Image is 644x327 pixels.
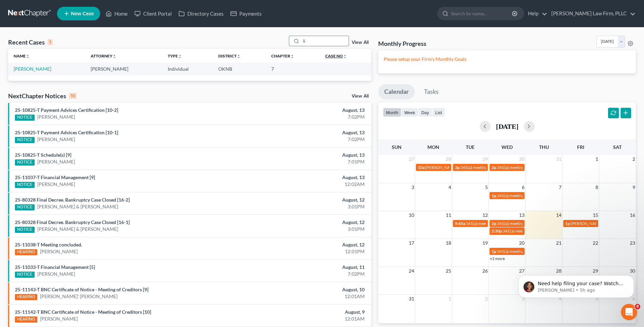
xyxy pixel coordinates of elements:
[15,152,71,158] a: 25-10825-T Schedule(s) [9]
[592,211,599,219] span: 15
[26,54,30,58] i: unfold_more
[539,144,549,150] span: Thu
[555,239,562,247] span: 21
[253,196,365,203] div: August, 12
[69,93,77,99] div: 10
[237,54,241,58] i: unfold_more
[91,53,116,58] a: Attorneyunfold_more
[501,144,513,150] span: Wed
[15,182,35,188] div: NOTICE
[425,165,553,170] span: [PERSON_NAME] - [PERSON_NAME] - Tulsa Co - Dispo Scheduling Conf
[496,123,518,130] h2: [DATE]
[15,219,130,225] a: 25-80328 Final Decree. Bankruptcy Case Closed [16-1]
[383,108,401,117] button: month
[592,239,599,247] span: 22
[253,158,365,165] div: 7:01PM
[253,152,365,158] div: August, 13
[482,211,489,219] span: 12
[466,221,531,226] span: 341(a) meeting for [PERSON_NAME]
[15,197,130,203] a: 25-80328 Final Decree. Bankruptcy Case Closed [16-2]
[384,56,630,63] p: Please setup your Firm's Monthly Goals
[15,107,118,113] a: 25-10825-T Payment Advices Certification [10-2]
[518,211,525,219] span: 13
[112,54,116,58] i: unfold_more
[253,293,365,300] div: 12:01AM
[15,309,151,315] a: 25-11142-T BNC Certificate of Notice - Meeting of Creditors [10]
[629,239,636,247] span: 23
[448,183,452,191] span: 4
[8,92,77,100] div: NextChapter Notices
[15,130,118,135] a: 25-10825-T Payment Advices Certification [10-1]
[218,53,241,58] a: Districtunfold_more
[629,211,636,219] span: 16
[408,295,415,303] span: 31
[408,211,415,219] span: 10
[40,248,78,255] a: [PERSON_NAME]
[37,181,75,188] a: [PERSON_NAME]
[15,264,95,270] a: 25-11033-T Financial Management [5]
[448,295,452,303] span: 1
[253,136,365,143] div: 7:02PM
[571,221,624,226] span: [PERSON_NAME] - inital Appt
[577,144,584,150] span: Fri
[14,66,51,72] a: [PERSON_NAME]
[253,107,365,114] div: August, 13
[632,155,636,163] span: 2
[37,136,75,143] a: [PERSON_NAME]
[503,228,568,234] span: 341(a) meeting for [PERSON_NAME]
[482,267,489,275] span: 26
[37,271,75,277] a: [PERSON_NAME]
[40,315,78,322] a: [PERSON_NAME]
[521,183,525,191] span: 6
[253,203,365,210] div: 3:01PM
[497,249,563,254] span: 341(a) meeting for [PERSON_NAME]
[253,315,365,322] div: 12:01AM
[427,144,439,150] span: Mon
[392,144,402,150] span: Sun
[518,239,525,247] span: 20
[253,181,365,188] div: 12:02AM
[518,155,525,163] span: 30
[408,239,415,247] span: 17
[162,63,213,75] td: Individual
[253,264,365,271] div: August, 11
[401,108,418,117] button: week
[40,293,117,300] a: [PERSON_NAME]' [PERSON_NAME]
[352,94,369,99] a: View All
[253,271,365,277] div: 7:02PM
[15,287,148,292] a: 25-11143-T BNC Certificate of Notice - Meeting of Creditors [9]
[253,114,365,120] div: 7:02PM
[15,227,35,233] div: NOTICE
[460,165,562,170] span: 341(a) meeting for [PERSON_NAME] & [PERSON_NAME]
[102,7,131,20] a: Home
[253,286,365,293] div: August, 10
[15,174,95,180] a: 25-11037-T Financial Management [9]
[595,183,599,191] span: 8
[466,144,475,150] span: Tue
[432,108,445,117] button: list
[492,193,496,198] span: 1p
[15,115,35,121] div: NOTICE
[497,193,599,198] span: 341(a) meeting for [PERSON_NAME] & [PERSON_NAME]
[253,174,365,181] div: August, 13
[565,221,570,226] span: 1p
[451,7,513,20] input: Search by name...
[253,226,365,233] div: 3:01PM
[408,155,415,163] span: 27
[482,239,489,247] span: 19
[445,211,452,219] span: 11
[253,241,365,248] div: August, 12
[411,183,415,191] span: 3
[227,7,265,20] a: Payments
[445,239,452,247] span: 18
[525,7,547,20] a: Help
[271,53,294,58] a: Chapterunfold_more
[497,221,563,226] span: 341(a) meeting for [PERSON_NAME]
[558,183,562,191] span: 7
[490,256,505,261] a: +2 more
[48,39,53,45] div: 1
[492,228,502,234] span: 2:30p
[37,203,118,210] a: [PERSON_NAME] & [PERSON_NAME]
